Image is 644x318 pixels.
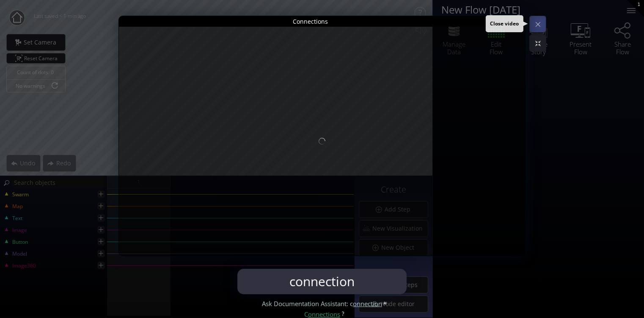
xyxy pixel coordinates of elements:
iframe: First-time Flow Editor Orientation [119,27,525,256]
div: Connections [119,16,502,27]
div: Ask Documentation Assistant: c [262,298,382,309]
span: onnection [353,299,382,308]
input: Type to search [239,269,405,294]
